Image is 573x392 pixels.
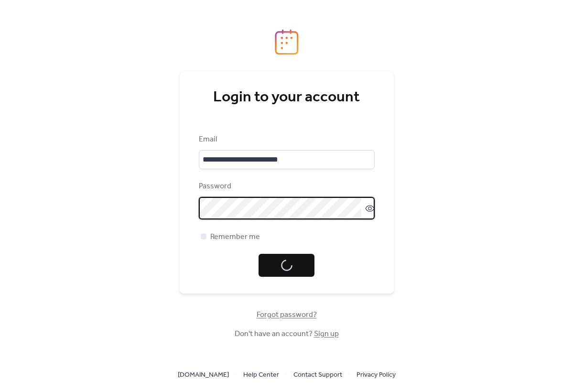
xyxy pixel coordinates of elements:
div: Email [199,134,373,145]
span: Don't have an account? [235,328,339,340]
div: Login to your account [199,88,375,107]
span: Remember me [210,231,260,243]
a: Forgot password? [257,312,317,317]
a: Contact Support [293,369,342,381]
span: Contact Support [293,370,342,381]
img: logo [275,29,299,55]
a: Help Center [243,369,279,381]
a: Privacy Policy [357,369,396,381]
a: Sign up [314,327,339,341]
a: [DOMAIN_NAME] [178,369,229,381]
span: Forgot password? [257,309,317,321]
span: [DOMAIN_NAME] [178,370,229,381]
div: Password [199,181,373,192]
span: Help Center [243,370,279,381]
span: Privacy Policy [357,370,396,381]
